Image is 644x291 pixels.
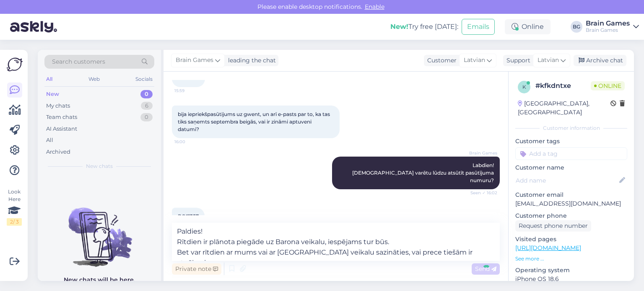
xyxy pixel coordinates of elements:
[586,20,630,27] div: Brain Games
[7,57,23,72] img: Askly Logo
[586,20,639,33] a: Brain GamesBrain Games
[87,74,101,85] div: Web
[46,90,59,98] div: New
[515,220,591,232] div: Request phone number
[134,74,154,85] div: Socials
[225,56,276,65] div: leading the chat
[571,21,582,33] div: BG
[464,56,485,65] span: Latvian
[515,275,627,283] p: iPhone OS 18.6
[538,56,559,65] span: Latvian
[141,102,153,110] div: 6
[522,84,526,90] span: k
[515,191,627,199] p: Customer email
[518,99,610,117] div: [GEOGRAPHIC_DATA], [GEOGRAPHIC_DATA]
[515,199,627,208] p: [EMAIL_ADDRESS][DOMAIN_NAME]
[503,56,530,65] div: Support
[591,81,625,90] span: Online
[52,57,105,66] span: Search customers
[515,211,627,220] p: Customer phone
[515,244,581,252] a: [URL][DOMAIN_NAME]
[140,90,153,98] div: 0
[535,81,591,91] div: # kfkdntxe
[515,163,627,172] p: Customer name
[515,137,627,146] p: Customer tags
[174,139,206,145] span: 16:00
[86,162,113,170] span: New chats
[178,213,199,219] span: BG61357
[178,111,331,132] span: bija iepriekšpasūtijums uz gwent, un arī e-pasts par to, ka tas tiks saņemts septembra beigās, va...
[515,255,627,263] p: See more ...
[174,88,206,94] span: 15:59
[586,27,630,33] div: Brain Games
[46,102,70,110] div: My chats
[44,74,54,85] div: All
[574,55,626,66] div: Archive chat
[466,150,497,156] span: Brain Games
[390,23,408,31] b: New!
[424,56,457,65] div: Customer
[515,147,627,160] input: Add a tag
[515,266,627,275] p: Operating system
[140,113,153,121] div: 0
[38,193,161,268] img: No chats
[516,176,618,185] input: Add name
[46,148,70,156] div: Archived
[362,3,387,10] span: Enable
[352,162,495,183] span: Labdien! [DEMOGRAPHIC_DATA] varētu lūdzu atsūtīt pasūtījuma numuru?
[64,276,135,284] p: New chats will be here.
[7,218,22,226] div: 2 / 3
[515,124,627,132] div: Customer information
[46,113,77,121] div: Team chats
[176,56,213,65] span: Brain Games
[505,19,551,34] div: Online
[46,125,77,133] div: AI Assistant
[466,190,497,196] span: Seen ✓ 16:02
[390,22,458,32] div: Try free [DATE]:
[462,19,495,35] button: Emails
[515,235,627,244] p: Visited pages
[46,136,53,144] div: All
[7,188,22,226] div: Look Here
